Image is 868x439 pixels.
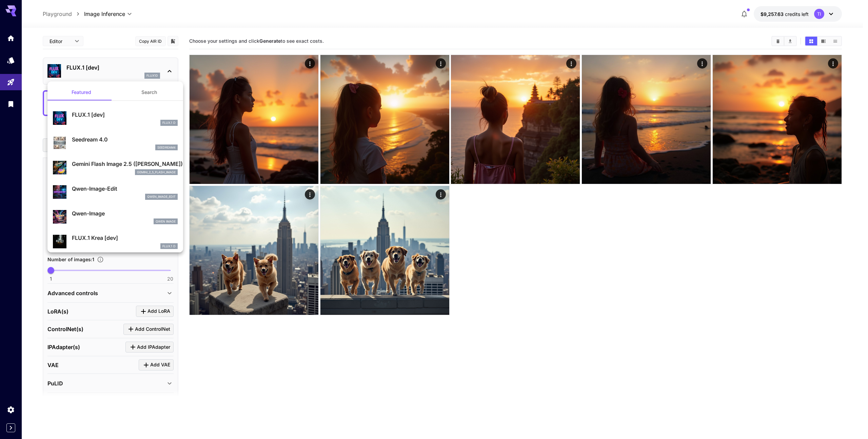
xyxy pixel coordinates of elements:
div: Qwen-ImageQwen Image [53,207,178,227]
p: qwen_image_edit [147,194,176,199]
p: FLUX.1 D [162,120,176,125]
div: FLUX.1 [dev]FLUX.1 D [53,108,178,129]
p: Gemini Flash Image 2.5 ([PERSON_NAME]) [72,160,178,168]
p: gemini_2_5_flash_image [137,170,176,175]
p: FLUX.1 Krea [dev] [72,234,178,242]
p: FLUX.1 [dev] [72,111,178,119]
div: Seedream 4.0seedream4 [53,133,178,153]
div: FLUX.1 Krea [dev]FLUX.1 D [53,231,178,252]
div: Gemini Flash Image 2.5 ([PERSON_NAME])gemini_2_5_flash_image [53,157,178,178]
p: Qwen Image [156,219,176,224]
button: Featured [47,84,115,100]
p: Qwen-Image [72,209,178,217]
p: Qwen-Image-Edit [72,185,178,193]
p: Seedream 4.0 [72,135,178,144]
div: Qwen-Image-Editqwen_image_edit [53,182,178,203]
p: seedream4 [157,145,176,150]
p: FLUX.1 D [162,244,176,249]
button: Search [115,84,183,100]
